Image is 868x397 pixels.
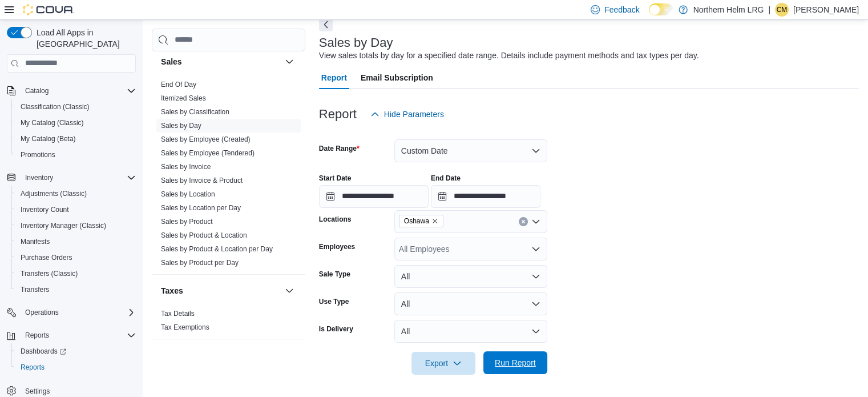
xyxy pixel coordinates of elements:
span: Inventory [25,173,53,182]
button: All [394,320,547,343]
button: Inventory [2,170,140,186]
span: Purchase Orders [21,253,72,262]
span: Classification (Classic) [16,100,136,114]
button: Classification (Classic) [11,99,140,115]
a: Sales by Employee (Tendered) [161,149,255,157]
button: Clear input [519,217,528,226]
span: Hide Parameters [384,109,444,120]
span: Email Subscription [361,66,433,89]
h3: Sales [161,56,182,67]
button: Transfers [11,282,140,298]
a: Tax Details [161,310,195,318]
span: Dashboards [21,347,66,356]
a: Transfers (Classic) [16,267,82,280]
span: Inventory [21,171,136,185]
span: My Catalog (Beta) [16,132,136,146]
button: Open list of options [531,244,540,254]
label: Start Date [319,174,352,183]
button: Export [411,352,475,375]
span: My Catalog (Beta) [21,134,76,143]
div: Sales [152,78,305,274]
a: Sales by Product [161,218,213,226]
img: Cova [23,4,74,15]
div: Taxes [152,307,305,339]
span: Transfers (Classic) [16,267,136,280]
a: Sales by Employee (Created) [161,135,251,143]
span: Reports [16,360,136,374]
span: Adjustments (Classic) [21,189,87,198]
button: Operations [21,306,63,319]
button: Inventory Count [11,202,140,218]
input: Press the down key to open a popover containing a calendar. [319,185,429,208]
span: Transfers (Classic) [21,269,78,278]
a: Purchase Orders [16,251,77,264]
button: Sales [282,55,296,69]
span: Reports [25,331,49,340]
button: Open list of options [531,217,540,226]
a: Sales by Classification [161,108,229,116]
span: Transfers [21,285,49,294]
label: Is Delivery [319,324,353,334]
button: Inventory Manager (Classic) [11,218,140,234]
div: View sales totals by day for a specified date range. Details include payment methods and tax type... [319,50,699,62]
button: All [394,292,547,315]
a: Dashboards [16,344,71,358]
label: Date Range [319,144,360,153]
a: My Catalog (Beta) [16,132,80,146]
a: Dashboards [11,343,140,359]
span: Operations [25,308,59,317]
a: Sales by Product per Day [161,259,239,267]
label: Locations [319,215,352,224]
span: Operations [21,306,136,319]
button: Reports [11,359,140,375]
span: Manifests [21,237,50,246]
div: Courtney Metson [775,3,789,17]
span: Classification (Classic) [21,102,90,111]
a: Sales by Invoice & Product [161,177,243,185]
a: Inventory Count [16,203,74,216]
a: Transfers [16,283,54,296]
button: Reports [2,327,140,343]
span: My Catalog (Classic) [16,116,136,130]
span: Inventory Manager (Classic) [21,221,106,230]
button: Promotions [11,147,140,163]
p: [PERSON_NAME] [793,3,859,17]
a: Inventory Manager (Classic) [16,219,111,232]
button: Inventory [21,171,58,185]
label: Use Type [319,297,349,306]
button: Reports [21,328,54,342]
span: Reports [21,328,136,342]
h3: Report [319,107,357,121]
span: Catalog [25,86,49,95]
a: Sales by Location [161,190,215,198]
button: Custom Date [394,139,547,162]
span: Settings [25,387,50,396]
span: Feedback [604,4,639,15]
a: Reports [16,360,49,374]
button: Taxes [282,284,296,298]
label: Sale Type [319,270,350,279]
button: My Catalog (Beta) [11,131,140,147]
p: | [768,3,770,17]
a: Sales by Day [161,122,201,130]
a: Adjustments (Classic) [16,187,91,200]
span: Sales by Product & Location [161,231,247,240]
a: Sales by Location per Day [161,204,241,212]
span: Adjustments (Classic) [16,187,136,200]
button: Taxes [161,285,280,296]
span: Load All Apps in [GEOGRAPHIC_DATA] [32,27,136,50]
a: End Of Day [161,81,196,89]
span: Oshawa [399,215,443,227]
a: Tax Exemptions [161,323,209,331]
button: Remove Oshawa from selection in this group [431,218,438,224]
a: Manifests [16,235,54,248]
span: End Of Day [161,80,196,89]
button: Catalog [2,83,140,99]
a: Sales by Product & Location per Day [161,245,273,253]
